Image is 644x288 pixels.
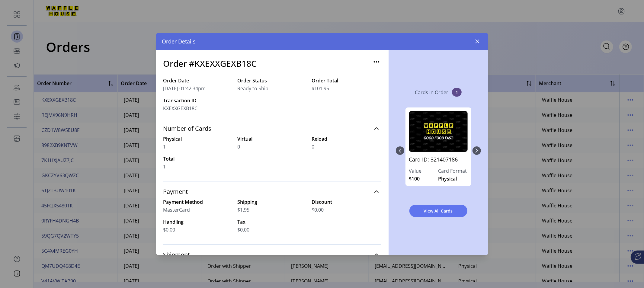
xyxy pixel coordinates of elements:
[312,143,315,150] span: 0
[163,206,190,213] span: MasterCard
[163,155,233,162] label: Total
[238,198,307,206] label: Shipping
[417,208,460,214] span: View All Cards
[163,126,212,132] span: Number of Cards
[404,101,473,200] div: 0
[238,218,307,226] label: Tax
[312,85,329,92] span: $101.95
[409,111,468,152] img: 321407186
[162,37,196,46] span: Order Details
[238,77,307,84] label: Order Status
[163,97,233,104] label: Transaction ID
[409,167,438,174] label: Value
[312,135,381,142] label: Reload
[409,155,468,167] a: Card ID: 321407186
[452,88,462,97] span: 1
[415,89,448,96] p: Cards in Order
[163,226,175,233] span: $0.00
[163,143,166,150] span: 1
[163,218,233,226] label: Handling
[409,205,467,217] button: View All Cards
[238,143,240,150] span: 0
[163,185,381,198] a: Payment
[163,57,257,70] h3: Order #KXEXXGEXB18C
[163,248,381,261] a: Shipment
[163,135,233,142] label: Physical
[409,175,420,182] span: $100
[163,135,381,178] div: Number of Cards
[312,206,324,213] span: $0.00
[438,175,457,182] span: Physical
[312,198,381,206] label: Discount
[238,85,269,92] span: Ready to Ship
[163,189,188,195] span: Payment
[238,135,307,142] label: Virtual
[438,167,468,174] label: Card Format
[163,198,233,206] label: Payment Method
[163,122,381,135] a: Number of Cards
[238,226,250,233] span: $0.00
[163,77,233,84] label: Order Date
[163,198,381,241] div: Payment
[238,206,250,213] span: $1.95
[312,77,381,84] label: Order Total
[163,105,198,112] span: KXEXXGEXB18C
[163,163,166,170] span: 1
[163,85,206,92] span: [DATE] 01:42:34pm
[163,252,190,258] span: Shipment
